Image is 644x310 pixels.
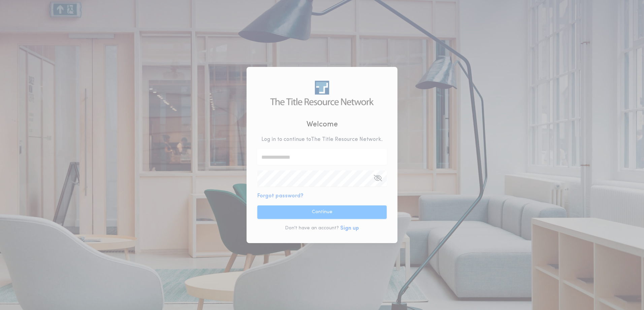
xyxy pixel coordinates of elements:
[257,205,387,219] button: Continue
[257,192,303,200] button: Forgot password?
[270,81,374,105] img: logo
[285,225,339,232] p: Don't have an account?
[340,224,359,232] button: Sign up
[261,135,383,144] p: Log in to continue to The Title Resource Network .
[307,119,338,130] h2: Welcome
[374,170,382,187] button: Open Keeper Popup
[257,170,387,187] input: Open Keeper Popup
